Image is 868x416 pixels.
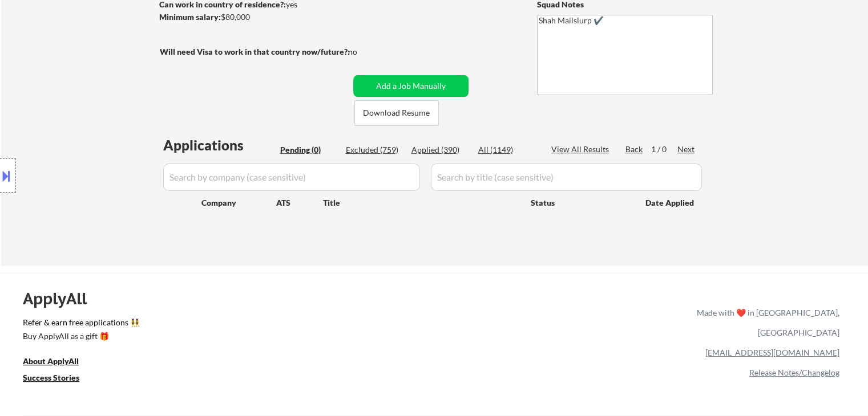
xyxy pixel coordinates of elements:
div: Company [201,197,276,209]
div: ApplyAll [23,289,100,308]
div: View All Results [551,144,612,155]
a: Release Notes/Changelog [749,368,839,377]
div: $80,000 [159,11,349,23]
a: Buy ApplyAll as a gift 🎁 [23,331,137,345]
div: Status [531,192,629,213]
div: Title [323,197,520,209]
a: [EMAIL_ADDRESS][DOMAIN_NAME] [705,348,839,357]
div: Buy ApplyAll as a gift 🎁 [23,332,137,340]
input: Search by title (case sensitive) [431,164,702,191]
button: Download Resume [354,100,439,126]
u: About ApplyAll [23,356,79,366]
strong: Minimum salary: [159,12,221,22]
div: Back [625,144,644,155]
div: Date Applied [645,197,696,209]
input: Search by company (case sensitive) [163,164,420,191]
a: About ApplyAll [23,356,95,370]
a: Success Stories [23,372,95,386]
div: Applied (390) [411,144,469,156]
button: Add a Job Manually [353,75,469,97]
div: 1 / 0 [651,144,677,155]
strong: Will need Visa to work in that country now/future?: [160,47,350,56]
div: no [348,46,381,58]
a: Refer & earn free applications 👯‍♀️ [23,319,458,331]
div: Next [677,144,696,155]
div: Applications [163,138,276,152]
div: All (1149) [478,144,535,156]
div: Pending (0) [280,144,337,156]
u: Success Stories [23,373,79,382]
div: ATS [276,197,323,209]
div: Excluded (759) [346,144,403,156]
div: Made with ❤️ in [GEOGRAPHIC_DATA], [GEOGRAPHIC_DATA] [692,303,839,342]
